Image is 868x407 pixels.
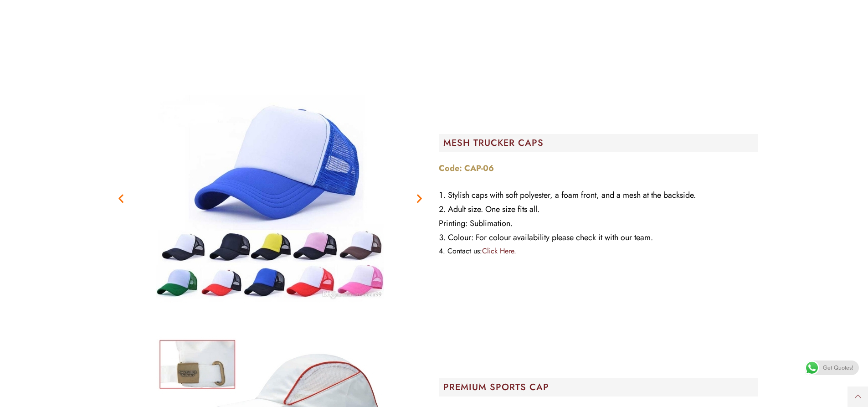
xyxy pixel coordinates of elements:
[439,162,494,174] strong: Code: CAP-06
[115,193,127,204] div: Previous slide
[443,139,758,148] h2: MESH TRUCKER CAPS​
[439,245,758,258] li: Contact us:
[448,232,653,243] span: Colour: For colour availability please check it with our team.
[439,188,758,202] li: Stylish caps with soft polyester, a foam front, and a mesh at the backside.
[823,361,853,375] span: Get Quotes!
[443,383,758,392] h2: PREMIUM SPORTS CAP​
[156,84,384,312] img: 6-1
[111,84,430,312] div: 3 / 5
[482,246,516,256] a: Click Here.
[414,193,425,204] div: Next slide
[111,84,430,312] div: Image Carousel
[439,202,758,231] li: Adult size. One size fits all. Printing: Sublimation.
